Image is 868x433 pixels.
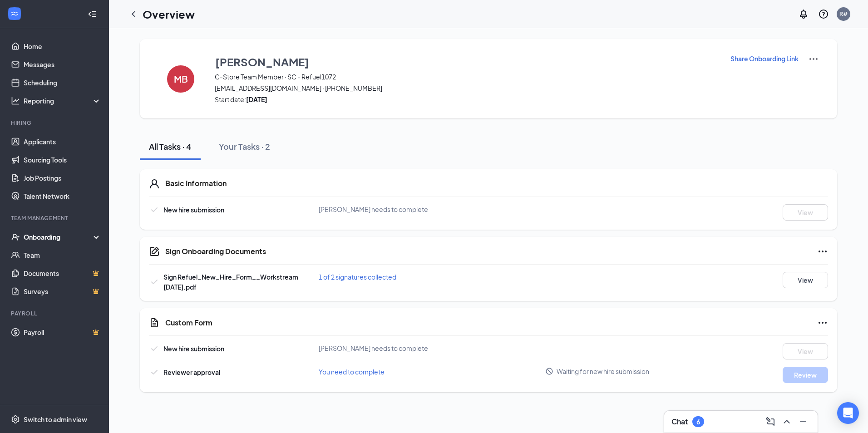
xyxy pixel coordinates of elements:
svg: QuestionInfo [818,9,829,20]
button: ComposeMessage [763,414,778,429]
h3: [PERSON_NAME] [215,54,309,69]
svg: Minimize [798,416,809,427]
button: Review [783,367,828,383]
div: Reporting [24,96,102,105]
a: Applicants [24,133,101,151]
svg: Ellipses [817,246,828,257]
div: 6 [696,418,700,426]
h5: Sign Onboarding Documents [165,246,266,256]
h4: MB [174,76,188,82]
svg: Settings [11,415,20,424]
span: [EMAIL_ADDRESS][DOMAIN_NAME] · [PHONE_NUMBER] [215,84,719,93]
svg: Checkmark [149,204,160,215]
span: [PERSON_NAME] needs to complete [319,344,428,352]
svg: ChevronLeft [128,9,139,20]
button: View [783,343,828,359]
svg: Checkmark [149,343,160,354]
button: View [783,272,828,288]
strong: [DATE] [246,95,267,103]
div: Hiring [11,119,99,127]
a: Job Postings [24,169,101,187]
button: Share Onboarding Link [730,54,799,64]
svg: Analysis [11,96,20,105]
h1: Overview [143,6,195,22]
span: Sign Refuel_New_Hire_Form__Workstream [DATE].pdf [163,273,298,291]
span: 1 of 2 signatures collected [319,273,396,281]
span: Reviewer approval [163,368,220,376]
h5: Custom Form [165,318,212,328]
svg: Blocked [545,367,553,375]
span: You need to complete [319,368,385,376]
div: Payroll [11,310,99,317]
a: Home [24,37,101,55]
a: Sourcing Tools [24,151,101,169]
span: Start date: [215,95,719,104]
a: PayrollCrown [24,323,101,341]
div: Team Management [11,214,99,222]
button: [PERSON_NAME] [215,54,719,70]
svg: Notifications [798,9,809,20]
div: Your Tasks · 2 [219,141,270,152]
span: C-Store Team Member · SC - Refuel1072 [215,72,719,81]
div: Onboarding [24,232,94,241]
svg: Checkmark [149,367,160,378]
div: Switch to admin view [24,415,87,424]
p: Share Onboarding Link [730,54,799,63]
div: Open Intercom Messenger [837,402,859,424]
svg: Checkmark [149,276,160,287]
div: R# [839,10,848,18]
svg: Ellipses [817,317,828,328]
a: DocumentsCrown [24,264,101,282]
a: SurveysCrown [24,282,101,300]
a: Talent Network [24,187,101,205]
svg: ChevronUp [781,416,792,427]
svg: CustomFormIcon [149,317,160,328]
button: Minimize [796,414,810,429]
a: Messages [24,55,101,74]
img: More Actions [808,54,819,64]
a: Team [24,246,101,264]
svg: Collapse [88,10,97,19]
h3: Chat [671,417,688,427]
a: Scheduling [24,74,101,92]
svg: ComposeMessage [765,416,776,427]
span: Waiting for new hire submission [557,367,649,376]
div: All Tasks · 4 [149,141,192,152]
svg: WorkstreamLogo [10,9,19,18]
span: New hire submission [163,206,224,214]
svg: CompanyDocumentIcon [149,246,160,257]
span: [PERSON_NAME] needs to complete [319,205,428,213]
button: ChevronUp [779,414,794,429]
button: MB [158,54,203,104]
svg: UserCheck [11,232,20,241]
svg: User [149,178,160,189]
h5: Basic Information [165,178,227,188]
span: New hire submission [163,344,224,353]
button: View [783,204,828,221]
